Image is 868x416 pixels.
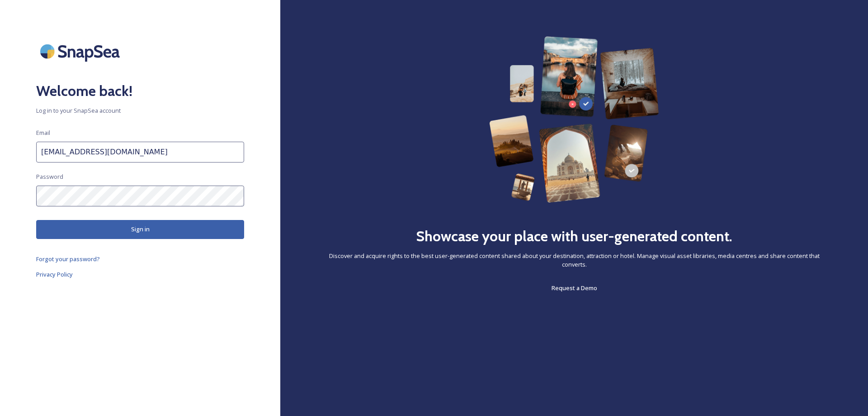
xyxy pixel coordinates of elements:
h2: Showcase your place with user-generated content. [416,225,732,247]
span: Forgot your password? [36,255,100,263]
a: Request a Demo [552,282,597,293]
a: Forgot your password? [36,253,244,264]
a: Privacy Policy [36,269,244,280]
span: Password [36,172,63,181]
img: SnapSea Logo [36,36,127,67]
h2: Welcome back! [36,80,244,102]
span: Email [36,129,50,137]
input: john.doe@snapsea.io [36,142,244,163]
button: Sign in [36,220,244,239]
span: Request a Demo [552,284,597,292]
span: Log in to your SnapSea account [36,106,244,115]
span: Discover and acquire rights to the best user-generated content shared about your destination, att... [316,252,832,269]
span: Privacy Policy [36,270,73,278]
img: 63b42ca75bacad526042e722_Group%20154-p-800.png [489,36,659,203]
